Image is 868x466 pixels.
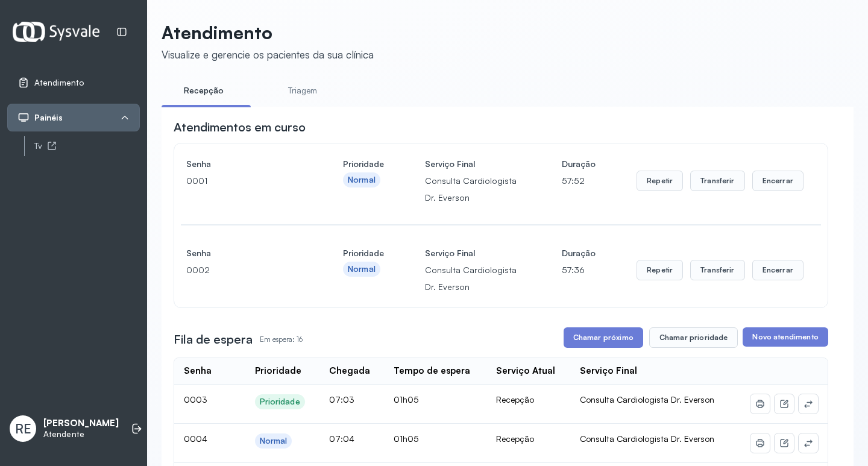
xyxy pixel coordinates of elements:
span: 01h05 [394,433,418,444]
h3: Atendimentos em curso [174,119,306,136]
a: Atendimento [17,77,130,89]
button: Chamar prioridade [649,327,738,348]
h4: Duração [562,156,596,172]
div: Chegada [329,365,370,377]
button: Repetir [637,260,683,280]
a: Recepção [162,81,246,101]
span: Painéis [34,113,63,123]
p: [PERSON_NAME] [43,418,119,429]
a: Triagem [260,81,345,101]
div: Recepção [496,433,561,444]
div: Normal [260,436,288,446]
div: Prioridade [260,397,300,407]
p: 57:36 [562,262,596,279]
h3: Fila de espera [174,331,253,348]
h4: Serviço Final [425,245,521,262]
button: Encerrar [752,260,804,280]
span: 0004 [184,433,207,444]
h4: Serviço Final [425,156,521,172]
div: Normal [348,264,376,274]
div: Recepção [496,394,561,405]
h4: Prioridade [343,156,384,172]
p: 0002 [186,262,302,279]
p: Em espera: 16 [260,331,303,348]
button: Transferir [690,260,745,280]
a: Tv [34,139,140,154]
p: Consulta Cardiologista Dr. Everson [425,262,521,295]
p: Atendente [43,429,119,439]
h4: Senha [186,156,302,172]
span: 0003 [184,394,207,405]
span: 07:03 [329,394,354,405]
h4: Prioridade [343,245,384,262]
p: Atendimento [162,22,374,43]
span: 01h05 [394,394,418,405]
img: Logotipo do estabelecimento [13,22,99,42]
div: Tempo de espera [394,365,470,377]
div: Serviço Final [580,365,637,377]
button: Chamar próximo [564,327,643,348]
div: Serviço Atual [496,365,555,377]
h4: Duração [562,245,596,262]
span: Atendimento [34,78,84,88]
div: Visualize e gerencie os pacientes da sua clínica [162,48,374,61]
div: Normal [348,175,376,185]
span: Consulta Cardiologista Dr. Everson [580,394,714,405]
button: Encerrar [752,171,804,191]
h4: Senha [186,245,302,262]
button: Repetir [637,171,683,191]
p: Consulta Cardiologista Dr. Everson [425,172,521,206]
div: Prioridade [255,365,301,377]
p: 0001 [186,172,302,189]
div: Tv [34,141,140,151]
p: 57:52 [562,172,596,189]
button: Novo atendimento [743,327,828,347]
span: 07:04 [329,433,354,444]
button: Transferir [690,171,745,191]
span: Consulta Cardiologista Dr. Everson [580,433,714,444]
div: Senha [184,365,212,377]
